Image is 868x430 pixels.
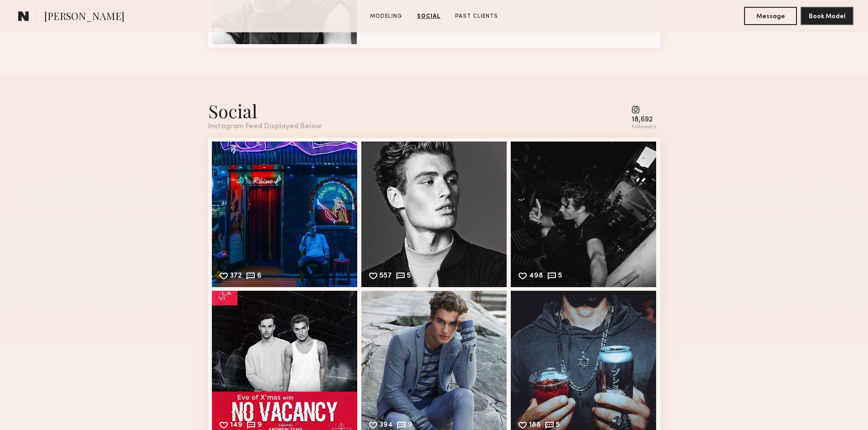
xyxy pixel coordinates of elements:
[632,116,657,123] div: 18,692
[230,273,242,281] div: 372
[529,273,543,281] div: 498
[801,7,853,25] button: Book Model
[801,12,853,20] a: Book Model
[413,12,444,20] a: Social
[366,12,406,20] a: Modeling
[452,12,502,20] a: Past Clients
[257,422,262,430] div: 9
[380,422,393,430] div: 394
[208,99,321,123] div: Social
[44,9,124,25] span: [PERSON_NAME]
[257,273,262,281] div: 6
[208,123,321,131] div: Instagram Feed Displayed Below
[558,273,562,281] div: 5
[230,422,242,430] div: 149
[632,124,657,131] div: followers
[556,422,560,430] div: 5
[744,7,797,25] button: Message
[529,422,541,430] div: 188
[380,273,392,281] div: 557
[408,422,412,430] div: 9
[407,273,411,281] div: 5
